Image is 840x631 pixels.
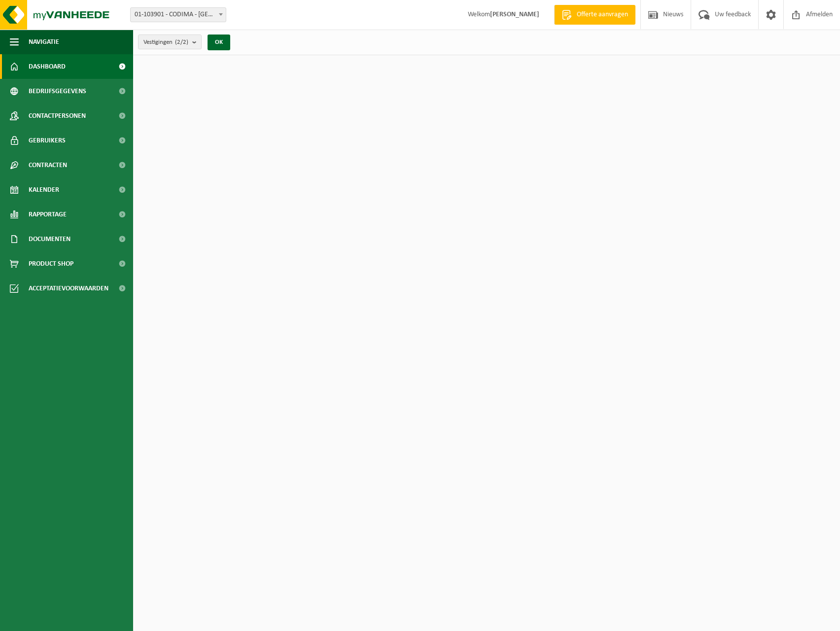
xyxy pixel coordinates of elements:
span: Bedrijfsgegevens [29,79,86,104]
span: Dashboard [29,54,66,79]
span: Documenten [29,227,70,251]
span: Navigatie [29,30,59,54]
span: Kalender [29,177,59,202]
span: 01-103901 - CODIMA - GENT [131,8,226,22]
span: Acceptatievoorwaarden [29,276,108,301]
span: Offerte aanvragen [574,10,630,20]
span: Gebruikers [29,128,66,153]
span: Contracten [29,153,67,177]
count: (2/2) [175,39,188,45]
span: Rapportage [29,202,67,227]
span: 01-103901 - CODIMA - GENT [130,7,226,22]
span: Product Shop [29,251,73,276]
span: Contactpersonen [29,104,86,128]
strong: [PERSON_NAME] [490,11,539,18]
a: Offerte aanvragen [554,5,635,25]
span: Vestigingen [143,35,188,50]
button: OK [208,35,230,50]
button: Vestigingen(2/2) [138,35,202,49]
